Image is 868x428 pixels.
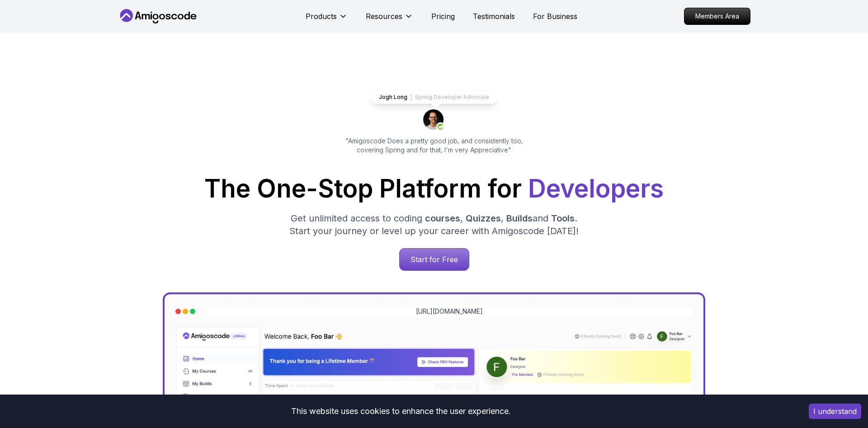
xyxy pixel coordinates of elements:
[416,307,483,316] a: [URL][DOMAIN_NAME]
[366,11,413,29] button: Resources
[282,212,586,237] p: Get unlimited access to coding , , and . Start your journey or level up your career with Amigosco...
[333,136,535,155] p: "Amigoscode Does a pretty good job, and consistently too, covering Spring and for that, I'm very ...
[366,11,402,22] p: Resources
[431,11,455,22] a: Pricing
[473,11,515,22] a: Testimonials
[425,213,460,224] span: courses
[125,176,743,201] h1: The One-Stop Platform for
[306,11,348,29] button: Products
[809,404,861,419] button: Accept cookies
[400,249,469,270] p: Start for Free
[684,8,750,24] p: Members Area
[684,8,750,25] a: Members Area
[399,248,469,271] a: Start for Free
[551,213,575,224] span: Tools
[7,401,795,421] div: This website uses cookies to enhance the user experience.
[423,109,445,131] img: josh long
[533,11,577,22] a: For Business
[306,11,337,22] p: Products
[415,94,489,101] p: Spring Developer Advocate
[466,213,501,224] span: Quizzes
[528,174,664,203] span: Developers
[506,213,533,224] span: Builds
[379,94,407,101] p: Jogh Long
